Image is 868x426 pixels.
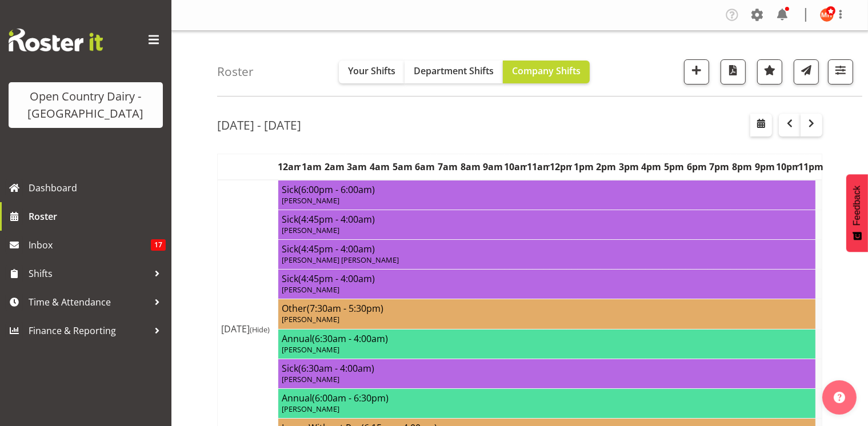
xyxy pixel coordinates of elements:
img: Rosterit website logo [9,29,103,51]
span: (4:45pm - 4:00am) [298,272,375,285]
button: Add a new shift [684,59,709,85]
th: 6am [414,154,437,180]
th: 6pm [686,154,709,180]
span: (6:30am - 4:00am) [298,362,374,375]
h4: Sick [282,214,812,225]
span: (4:45pm - 4:00am) [298,213,375,226]
span: (Hide) [250,324,270,335]
th: 3pm [618,154,641,180]
h4: Sick [282,184,812,195]
span: (6:00pm - 6:00am) [298,183,375,196]
th: 5am [391,154,414,180]
h4: Sick [282,363,812,374]
span: Department Shifts [414,65,494,77]
span: [PERSON_NAME] [282,314,339,324]
span: [PERSON_NAME] [282,225,339,235]
span: Time & Attendance [29,294,149,311]
img: help-xxl-2.png [834,392,845,403]
span: [PERSON_NAME] [282,284,339,295]
button: Your Shifts [339,61,405,83]
th: 7pm [708,154,731,180]
h4: Sick [282,243,812,255]
th: 11pm [799,154,822,180]
img: milkreception-horotiu8286.jpg [820,8,834,22]
h2: [DATE] - [DATE] [217,118,301,132]
th: 7am [437,154,459,180]
span: [PERSON_NAME] [282,344,339,355]
th: 4am [369,154,391,180]
span: Dashboard [29,179,166,196]
span: Feedback [852,186,862,226]
th: 8pm [731,154,754,180]
span: 17 [151,239,166,251]
th: 10pm [776,154,799,180]
span: Finance & Reporting [29,322,149,339]
span: [PERSON_NAME] [282,404,339,414]
span: Company Shifts [512,65,581,77]
button: Department Shifts [405,61,503,83]
th: 9pm [753,154,776,180]
th: 5pm [663,154,686,180]
span: [PERSON_NAME] [282,195,339,206]
th: 1am [301,154,323,180]
h4: Annual [282,333,812,344]
button: Highlight an important date within the roster. [757,59,782,85]
th: 2am [323,154,346,180]
th: 8am [459,154,482,180]
h4: Other [282,303,812,314]
h4: Roster [217,65,254,78]
th: 4pm [640,154,663,180]
span: [PERSON_NAME] [PERSON_NAME] [282,255,399,265]
h4: Sick [282,273,812,284]
span: (6:30am - 4:00am) [312,332,388,345]
button: Company Shifts [503,61,590,83]
button: Download a PDF of the roster according to the set date range. [721,59,746,85]
button: Feedback - Show survey [846,174,868,252]
div: Open Country Dairy - [GEOGRAPHIC_DATA] [20,88,151,122]
th: 3am [346,154,369,180]
span: Shifts [29,265,149,282]
span: Roster [29,208,166,225]
th: 2pm [595,154,618,180]
th: 10am [505,154,527,180]
span: Your Shifts [348,65,395,77]
th: 12am [278,154,301,180]
button: Send a list of all shifts for the selected filtered period to all rostered employees. [794,59,819,85]
span: (4:45pm - 4:00am) [298,243,375,255]
button: Select a specific date within the roster. [750,114,772,136]
th: 9am [482,154,505,180]
span: [PERSON_NAME] [282,374,339,384]
span: (6:00am - 6:30pm) [312,392,389,404]
span: (7:30am - 5:30pm) [307,302,383,315]
th: 1pm [572,154,595,180]
h4: Annual [282,392,812,404]
th: 11am [527,154,550,180]
span: Inbox [29,236,151,254]
button: Filter Shifts [828,59,853,85]
th: 12pm [550,154,573,180]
